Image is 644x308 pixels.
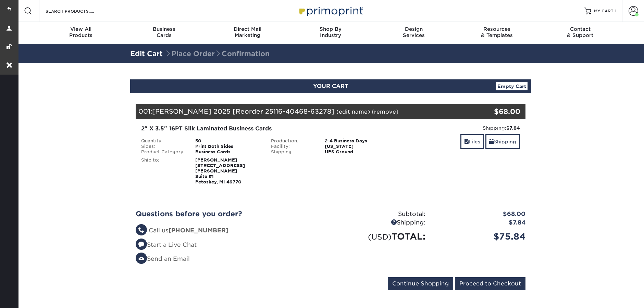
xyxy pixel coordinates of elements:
[496,82,528,90] a: Empty Cart
[39,26,123,32] span: View All
[506,125,520,131] strong: $7.84
[331,230,431,243] div: TOTAL:
[141,125,390,133] div: 2" X 3.5" 16PT Silk Laminated Business Cards
[136,255,190,262] a: Send an Email
[489,139,494,144] span: shipping
[136,144,190,149] div: Sides:
[331,218,431,227] div: Shipping:
[136,241,197,248] a: Start a Live Chat
[123,26,206,38] div: Cards
[538,26,622,32] span: Contact
[206,22,289,44] a: Direct MailMarketing
[372,108,398,115] a: (remove)
[289,26,372,38] div: Industry
[400,125,520,131] div: Shipping:
[372,22,455,44] a: DesignServices
[431,218,531,227] div: $7.84
[190,144,266,149] div: Print Both Sides
[136,210,325,218] h2: Questions before you order?
[460,134,484,149] a: Files
[538,22,622,44] a: Contact& Support
[431,230,531,243] div: $75.84
[289,22,372,44] a: Shop ByIndustry
[320,138,395,144] div: 2-4 Business Days
[372,26,455,32] span: Design
[455,26,538,38] div: & Templates
[485,134,520,149] a: Shipping
[123,22,206,44] a: BusinessCards
[336,108,370,115] a: (edit name)
[296,3,365,18] img: Primoprint
[460,106,520,117] div: $68.00
[152,107,334,115] span: [PERSON_NAME] 2025 [Reorder 25116-40468-63278]
[169,227,228,234] strong: [PHONE_NUMBER]
[372,26,455,38] div: Services
[206,26,289,38] div: Marketing
[39,22,123,44] a: View AllProducts
[266,149,320,155] div: Shipping:
[136,149,190,155] div: Product Category:
[136,138,190,144] div: Quantity:
[538,26,622,38] div: & Support
[320,144,395,149] div: [US_STATE]
[165,50,270,58] span: Place Order Confirmation
[368,232,392,241] small: (USD)
[190,138,266,144] div: 50
[388,277,453,290] input: Continue Shopping
[313,83,348,89] span: YOUR CART
[464,139,469,144] span: files
[190,149,266,155] div: Business Cards
[45,7,112,15] input: SEARCH PRODUCTS.....
[195,157,245,184] strong: [PERSON_NAME] [STREET_ADDRESS][PERSON_NAME] Suite #1 Petoskey, MI 49770
[331,210,431,219] div: Subtotal:
[136,157,190,185] div: Ship to:
[431,210,531,219] div: $68.00
[266,138,320,144] div: Production:
[266,144,320,149] div: Facility:
[39,26,123,38] div: Products
[136,104,460,119] div: 001:
[594,8,614,14] span: MY CART
[455,26,538,32] span: Resources
[130,50,163,58] a: Edit Cart
[455,22,538,44] a: Resources& Templates
[455,277,525,290] input: Proceed to Checkout
[206,26,289,32] span: Direct Mail
[320,149,395,155] div: UPS Ground
[123,26,206,32] span: Business
[136,226,325,235] li: Call us
[289,26,372,32] span: Shop By
[615,9,617,13] span: 1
